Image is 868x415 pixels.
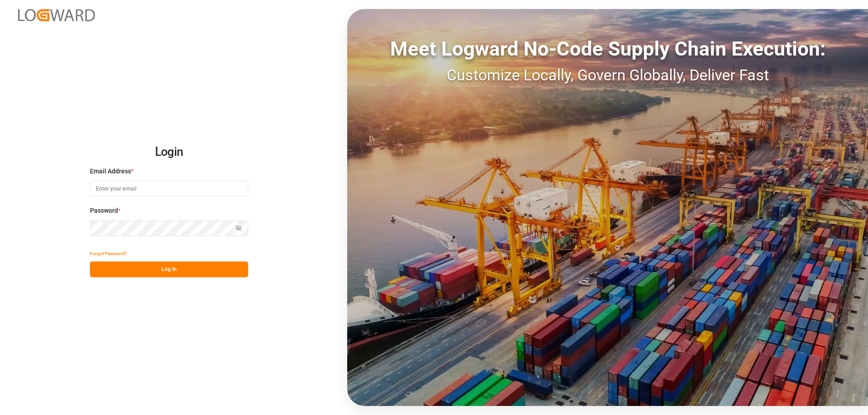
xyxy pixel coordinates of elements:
[18,9,95,21] img: Logward_new_orange.png
[347,64,868,87] div: Customize Locally, Govern Globally, Deliver Fast
[90,167,131,176] span: Email Address
[90,206,118,215] span: Password
[90,138,248,167] h2: Login
[90,181,248,196] input: Enter your email
[90,261,248,277] button: Log In
[90,246,127,261] button: Forgot Password?
[347,34,868,64] div: Meet Logward No-Code Supply Chain Execution:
